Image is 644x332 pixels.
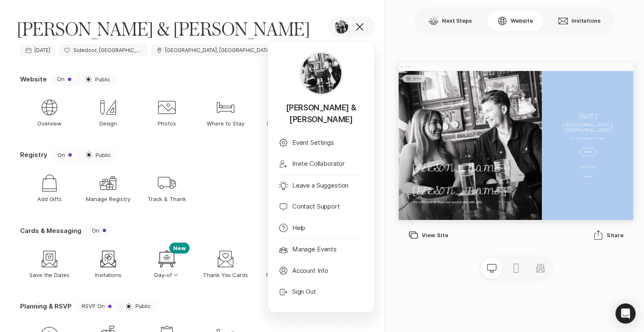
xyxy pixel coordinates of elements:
[207,120,244,127] p: Where to Stay
[20,240,79,287] a: Save the Dates
[10,10,69,30] button: MENU
[292,266,328,276] p: Account Info
[535,263,545,273] svg: Preview matching stationery
[154,271,180,279] p: Day-of
[79,165,138,212] a: Manage Registry
[73,47,143,53] p: Sidedoor, York Street, Ottawa, ON, Canada
[511,263,521,273] svg: Preview mobile
[79,89,138,136] a: Design
[135,303,151,309] span: Public
[169,243,190,254] p: New
[37,120,62,127] p: Overview
[216,97,236,118] div: Where to Stay
[34,47,50,53] span: [DATE]
[292,138,334,148] p: Event Settings
[157,97,177,118] div: Photos
[138,240,196,287] button: NewDay-of
[335,20,348,34] img: Event Photo
[20,302,72,311] p: Planning & RSVP
[96,152,111,158] span: Public
[292,223,305,233] p: Help
[118,300,157,313] button: Public
[99,120,117,127] p: Design
[266,271,302,279] p: Messaging
[292,202,340,212] p: Contact Support
[86,195,130,203] p: Manage Registry
[151,44,276,56] a: [GEOGRAPHIC_DATA], [GEOGRAPHIC_DATA]
[148,195,186,203] p: Track & Thank
[20,75,47,84] p: Website
[98,97,118,118] div: Design
[292,245,337,254] p: Manage Events
[39,249,60,269] div: Save the Dates
[157,249,177,269] div: Day-of
[255,240,314,287] button: Messaging
[39,173,60,193] div: Add Gifts
[275,281,368,303] a: Sign Out
[216,249,236,269] div: Thank You Cards
[255,89,314,136] button: Edit Pages
[275,239,368,260] a: Manage Events
[50,73,78,86] button: On
[20,150,47,159] p: Registry
[275,102,368,125] p: [PERSON_NAME] & [PERSON_NAME]
[17,17,310,41] span: [PERSON_NAME] & [PERSON_NAME]
[593,230,623,240] div: Share
[292,287,316,297] p: Sign Out
[196,89,255,136] a: Where to Stay
[39,97,60,118] div: Overview
[138,89,196,136] a: Photos
[20,165,79,212] a: Add Gifts
[418,11,482,31] button: Next Steps
[275,217,368,239] a: Help
[85,224,113,237] button: On
[20,89,79,136] a: Overview
[487,11,543,31] button: Website
[79,240,138,287] a: Invitations
[292,181,348,191] p: Leave a Suggestion
[59,44,147,56] a: Sidedoor, [GEOGRAPHIC_DATA], [GEOGRAPHIC_DATA], [GEOGRAPHIC_DATA], [GEOGRAPHIC_DATA]
[20,226,81,235] p: Cards & Messaging
[267,120,302,127] p: Edit Pages
[98,173,118,193] div: Manage Registry
[301,53,341,94] img: Event Photo
[157,173,177,193] div: Track & Thank
[292,159,345,169] p: Invite Collaborator
[29,271,70,279] p: Save the Dates
[51,149,78,161] button: On
[486,263,496,273] svg: Preview desktop
[615,303,636,324] div: Open Intercom Messenger
[203,271,249,279] p: Thank You Cards
[20,44,55,56] a: [DATE]
[78,73,117,86] a: Public
[95,76,110,83] span: Public
[408,230,448,240] div: View Site
[158,120,176,127] p: Photos
[95,271,122,279] p: Invitations
[78,149,117,161] button: Public
[275,260,368,282] a: Account Info
[75,300,118,313] button: RSVP On
[98,249,118,269] div: Invitations
[37,195,62,203] p: Add Gifts
[138,165,196,212] a: Track & Thank
[548,11,611,31] button: Invitations
[196,240,255,287] a: Thank You Cards
[275,132,368,154] a: Event Settings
